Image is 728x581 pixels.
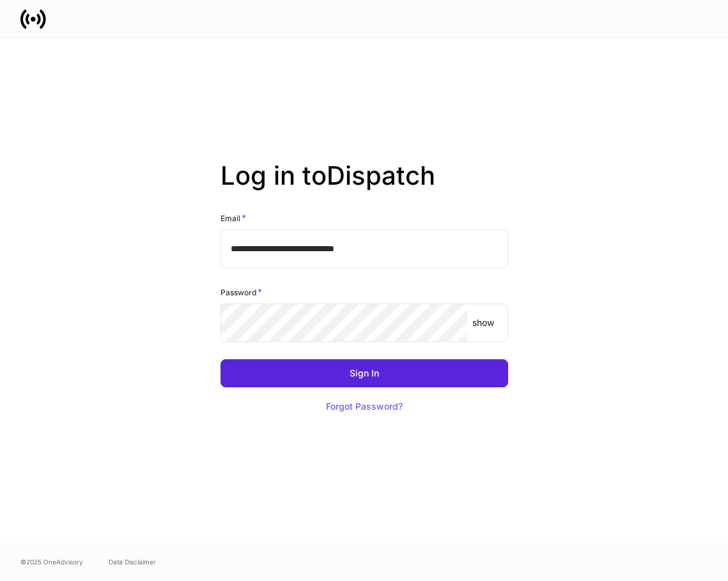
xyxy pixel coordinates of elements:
[20,557,83,567] span: © 2025 OneAdvisory
[109,557,156,567] a: Data Disclaimer
[221,160,508,212] h2: Log in to Dispatch
[472,316,494,329] p: show
[221,359,508,387] button: Sign In
[326,402,403,411] div: Forgot Password?
[310,392,419,421] button: Forgot Password?
[221,286,262,298] h6: Password
[350,369,379,378] div: Sign In
[221,212,246,224] h6: Email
